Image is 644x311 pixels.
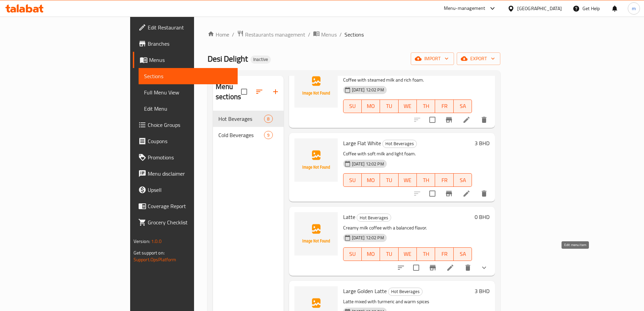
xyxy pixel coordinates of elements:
span: MO [364,249,377,259]
span: Hot Beverages [388,288,422,295]
a: Restaurants management [237,30,305,39]
a: Sections [139,68,238,84]
span: Upsell [148,186,232,194]
span: Choice Groups [148,121,232,129]
button: FR [435,99,453,113]
div: Hot Beverages [388,288,423,296]
span: Select to update [409,261,423,275]
span: WE [401,101,414,111]
a: Edit Menu [139,101,238,117]
span: SU [346,175,359,185]
a: Coverage Report [133,198,238,214]
a: Menus [133,52,238,68]
span: Menus [321,30,337,39]
span: Coupons [148,137,232,145]
span: Grocery Checklist [148,218,232,226]
button: delete [476,185,492,202]
button: MO [362,99,380,113]
span: Desi Delight [208,51,248,66]
span: Cold Beverages [218,131,264,139]
span: [DATE] 12:02 PM [349,87,387,93]
button: MO [362,173,380,187]
span: Full Menu View [144,88,232,96]
span: Coverage Report [148,202,232,210]
h6: 3 BHD [475,286,490,296]
div: Inactive [251,55,271,64]
button: export [457,52,500,65]
div: items [264,131,272,139]
button: TH [417,173,435,187]
button: delete [476,112,492,128]
span: SA [456,175,469,185]
button: SU [343,99,362,113]
span: export [462,54,495,63]
span: 9 [264,132,272,138]
nav: breadcrumb [208,30,500,39]
div: Cold Beverages9 [213,127,284,143]
div: [GEOGRAPHIC_DATA] [517,5,562,12]
span: Select to update [425,186,439,201]
span: TU [383,101,396,111]
button: TH [417,247,435,261]
button: SU [343,247,362,261]
button: SU [343,173,362,187]
span: SA [456,249,469,259]
button: SA [454,247,472,261]
button: TU [380,99,398,113]
button: TH [417,99,435,113]
a: Branches [133,36,238,52]
button: TU [380,173,398,187]
span: WE [401,175,414,185]
span: import [416,54,449,63]
nav: Menu sections [213,108,284,146]
span: Branches [148,40,232,48]
img: Latte [294,212,338,256]
img: Large Cappuccino [294,64,338,108]
svg: Show Choices [480,264,488,272]
span: Large Golden Latte [343,286,387,296]
button: Branch-specific-item [441,185,457,202]
span: FR [438,101,451,111]
span: TU [383,249,396,259]
p: Latte mixed with turmeric and warm spices [343,297,472,306]
a: Choice Groups [133,117,238,133]
span: Restaurants management [245,30,305,39]
button: Branch-specific-item [441,112,457,128]
span: Get support on: [134,248,165,257]
button: show more [476,260,492,276]
div: Menu-management [444,4,485,13]
span: TH [420,175,432,185]
button: WE [399,173,417,187]
span: Select all sections [237,85,251,99]
button: Branch-specific-item [425,260,441,276]
span: Edit Menu [144,105,232,113]
div: Hot Beverages [382,140,417,148]
button: Add section [267,84,284,100]
button: SA [454,99,472,113]
a: Menu disclaimer [133,165,238,182]
button: WE [399,247,417,261]
span: FR [438,249,451,259]
a: Support.OpsPlatform [134,255,176,264]
a: Promotions [133,149,238,165]
span: Inactive [251,57,271,62]
span: Edit Restaurant [148,23,232,31]
button: FR [435,247,453,261]
span: Menu disclaimer [148,170,232,178]
span: Sort sections [251,84,267,100]
span: WE [401,249,414,259]
span: m [632,5,636,12]
a: Full Menu View [139,84,238,101]
div: Hot Beverages8 [213,111,284,127]
span: MO [364,175,377,185]
div: Hot Beverages [357,214,391,222]
h6: 0 BHD [475,212,490,222]
button: sort-choices [393,260,409,276]
span: [DATE] 12:02 PM [349,161,387,167]
a: Grocery Checklist [133,214,238,230]
span: Large Flat White [343,138,381,148]
a: Edit Restaurant [133,19,238,36]
span: Hot Beverages [218,115,264,123]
